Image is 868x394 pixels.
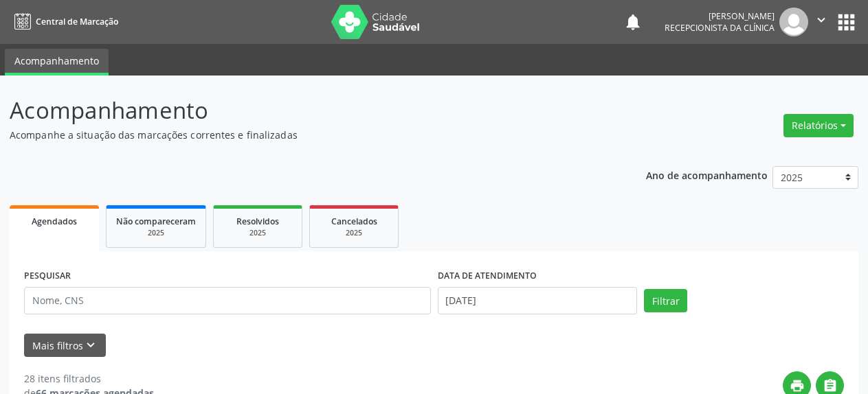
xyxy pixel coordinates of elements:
span: Central de Marcação [36,16,118,27]
p: Acompanhamento [10,93,604,128]
span: Não compareceram [116,216,196,227]
i:  [814,12,829,27]
i: print [790,378,805,393]
span: Resolvidos [236,216,279,227]
p: Acompanhe a situação das marcações correntes e finalizadas [10,128,604,142]
input: Nome, CNS [24,287,431,314]
img: img [779,8,808,36]
div: 28 itens filtrados [24,371,154,386]
div: 2025 [116,228,196,238]
div: 2025 [223,228,292,238]
a: Acompanhamento [5,49,109,76]
input: Selecione um intervalo [438,287,638,314]
label: PESQUISAR [24,266,71,287]
span: Agendados [32,216,77,227]
i:  [823,378,838,393]
div: 2025 [320,228,388,238]
a: Central de Marcação [10,10,118,33]
span: Cancelados [331,216,377,227]
button: Relatórios [783,114,854,137]
button:  [808,8,834,36]
label: DATA DE ATENDIMENTO [438,266,537,287]
button: apps [834,10,858,34]
p: Ano de acompanhamento [646,166,768,183]
div: [PERSON_NAME] [665,10,775,22]
span: Recepcionista da clínica [665,22,775,34]
button: Mais filtroskeyboard_arrow_down [24,334,106,358]
i: keyboard_arrow_down [83,338,98,353]
button: Filtrar [644,289,687,312]
button: notifications [623,12,643,32]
